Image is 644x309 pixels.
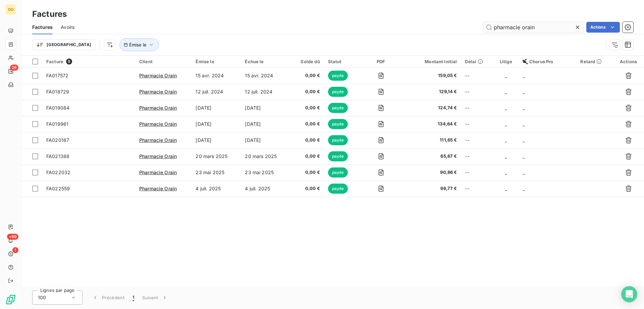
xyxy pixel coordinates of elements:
[46,153,69,159] span: FA021388
[294,137,320,144] span: 0,00 €
[497,59,515,64] div: Litige
[505,169,507,175] span: _
[241,132,290,148] td: [DATE]
[328,103,348,113] span: payée
[523,89,525,94] span: _
[580,59,609,64] div: Retard
[505,153,507,159] span: _
[192,84,241,100] td: 12 juil. 2024
[461,148,493,164] td: --
[192,132,241,148] td: [DATE]
[46,59,63,64] span: Facture
[294,169,320,176] span: 0,00 €
[241,116,290,132] td: [DATE]
[461,116,493,132] td: --
[138,291,172,305] button: Suivant
[294,59,320,64] div: Solde dû
[505,137,507,143] span: _
[139,186,177,191] span: Pharmacie Orain
[505,73,507,78] span: _
[241,84,290,100] td: 12 juil. 2024
[66,59,72,65] span: 8
[5,66,16,77] a: 26
[5,4,16,15] div: GO
[132,294,134,301] span: 1
[128,291,138,305] button: 1
[241,68,290,84] td: 15 avr. 2024
[241,100,290,116] td: [DATE]
[405,72,457,79] span: 159,05 €
[192,181,241,197] td: 4 juil. 2025
[294,88,320,95] span: 0,00 €
[365,59,397,64] div: PDF
[405,59,457,64] div: Montant initial
[523,137,525,143] span: _
[328,135,348,145] span: payée
[405,153,457,160] span: 65,67 €
[461,84,493,100] td: --
[139,89,177,94] span: Pharmacie Orain
[32,8,67,20] h3: Factures
[5,248,16,259] a: 1
[61,24,74,31] span: Avoirs
[483,22,584,33] input: Rechercher
[461,132,493,148] td: --
[328,151,348,161] span: payée
[139,153,177,159] span: Pharmacie Orain
[192,164,241,181] td: 23 mai 2025
[46,186,70,191] span: FA022559
[405,185,457,192] span: 66,77 €
[241,148,290,164] td: 20 mars 2025
[328,119,348,129] span: payée
[139,105,177,111] span: Pharmacie Orain
[523,73,525,78] span: _
[294,121,320,127] span: 0,00 €
[46,73,68,78] span: FA017572
[294,153,320,160] span: 0,00 €
[46,137,69,143] span: FA020187
[139,169,177,175] span: Pharmacie Orain
[241,181,290,197] td: 4 juil. 2025
[294,185,320,192] span: 0,00 €
[328,59,357,64] div: Statut
[505,186,507,191] span: _
[405,88,457,95] span: 129,14 €
[505,105,507,111] span: _
[405,137,457,144] span: 111,65 €
[465,59,489,64] div: Délai
[505,121,507,127] span: _
[7,234,18,240] span: +99
[192,100,241,116] td: [DATE]
[405,169,457,176] span: 90,86 €
[192,148,241,164] td: 20 mars 2025
[32,39,96,50] button: [GEOGRAPHIC_DATA]
[328,71,348,81] span: payée
[119,38,159,51] button: Émise le
[5,294,16,305] img: Logo LeanPay
[505,89,507,94] span: _
[294,105,320,111] span: 0,00 €
[328,167,348,178] span: payée
[245,59,286,64] div: Échue le
[139,59,187,64] div: Client
[10,65,18,71] span: 26
[38,294,46,301] span: 100
[129,42,147,47] span: Émise le
[461,164,493,181] td: --
[88,291,128,305] button: Précédent
[46,121,68,127] span: FA019961
[139,73,177,78] span: Pharmacie Orain
[328,87,348,97] span: payée
[192,68,241,84] td: 15 avr. 2024
[461,68,493,84] td: --
[294,72,320,79] span: 0,00 €
[617,59,640,64] div: Actions
[461,100,493,116] td: --
[586,22,620,33] button: Actions
[192,116,241,132] td: [DATE]
[46,89,69,94] span: FA018729
[523,105,525,111] span: _
[196,59,237,64] div: Émise le
[328,184,348,194] span: payée
[12,247,18,253] span: 1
